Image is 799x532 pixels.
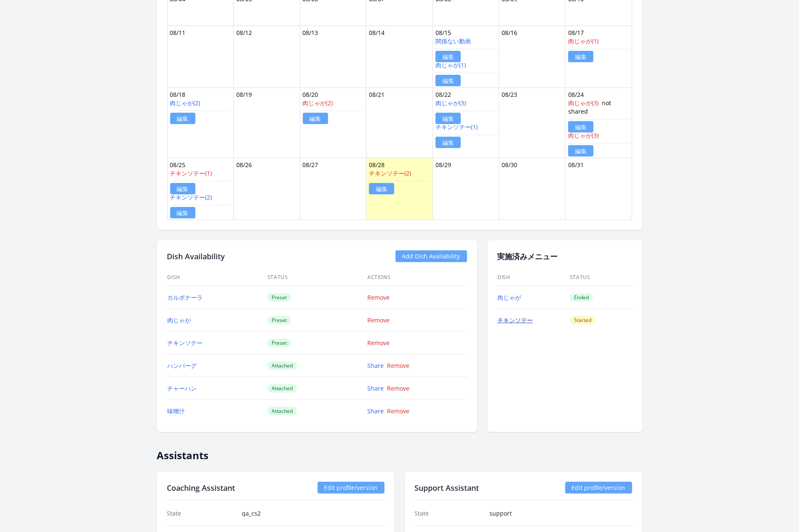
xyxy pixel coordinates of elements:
td: 08/18 [167,88,234,158]
span: Ended [570,293,593,302]
a: 肉じゃが [498,293,521,301]
span: Preset [267,293,291,302]
a: チャーハン [168,384,197,392]
a: Edit profile/version [565,482,632,494]
td: 08/17 [565,26,632,88]
a: Remove [387,384,409,392]
a: 肉じゃが [168,316,191,324]
a: 肉じゃが(2) [303,99,333,107]
span: Preset [267,316,291,325]
td: 08/25 [167,158,234,220]
dd: support [489,509,632,518]
a: 関係ない動画 [436,37,471,45]
a: 編集 [568,121,593,133]
th: Dish [497,269,570,286]
a: 編集 [170,207,195,218]
a: Remove [387,362,409,370]
h2: Support Assistant [415,482,479,494]
a: 肉じゃが(1) [436,61,466,69]
a: 肉じゃが(1) [568,37,599,45]
a: Remove [367,339,390,347]
a: チキンソテー(2) [369,169,411,177]
td: 08/14 [366,26,433,88]
td: 08/12 [234,26,300,88]
td: 08/13 [300,26,366,88]
td: 08/11 [167,26,234,88]
a: 編集 [436,113,461,124]
td: 08/22 [433,88,499,158]
td: 08/28 [366,158,433,220]
th: Status [267,269,367,286]
td: 08/31 [565,158,632,220]
a: Remove [367,316,390,324]
a: Share [367,407,384,415]
th: Dish [167,269,267,286]
a: チキンソテー [498,316,533,324]
a: 編集 [170,113,195,124]
a: ハンバーグ [168,362,197,370]
dt: State [415,509,483,518]
a: チキンソテー(2) [170,193,212,201]
span: Attached [267,407,297,415]
a: 編集 [369,183,394,194]
td: 08/29 [433,158,499,220]
a: 肉じゃが(3) [568,99,599,107]
td: 08/27 [300,158,366,220]
a: 編集 [568,145,593,157]
a: Edit profile/version [318,482,385,494]
a: チキンソテー [168,339,203,347]
dd: qa_cs2 [242,509,385,518]
a: 肉じゃが(3) [568,131,599,139]
th: Status [569,269,632,286]
h2: 実施済みメニュー [497,250,632,262]
a: Remove [387,407,409,415]
a: 肉じゃが(3) [436,99,466,107]
dt: State [167,509,235,518]
a: Remove [367,293,390,301]
h2: Coaching Assistant [167,482,235,494]
td: 08/30 [499,158,566,220]
h2: Dish Availability [167,250,225,262]
a: チキンソテー(1) [170,169,212,177]
a: 味噌汁 [168,407,185,415]
span: Attached [267,362,297,370]
a: カルボナーラ [168,293,203,301]
td: 08/26 [234,158,300,220]
span: Attached [267,384,297,393]
td: 08/24 [565,88,632,158]
h2: Assistants [157,442,642,462]
a: 編集 [436,137,461,148]
a: Add Dish Availability [395,250,467,262]
a: 編集 [436,51,461,62]
a: 編集 [568,51,593,62]
td: 08/23 [499,88,566,158]
a: Share [367,384,384,392]
td: 08/16 [499,26,566,88]
a: 編集 [170,183,195,194]
td: 08/19 [234,88,300,158]
a: 肉じゃが(2) [170,99,200,107]
span: Preset [267,339,291,347]
td: 08/21 [366,88,433,158]
td: 08/20 [300,88,366,158]
a: Share [367,362,384,370]
a: 編集 [303,113,328,124]
td: 08/15 [433,26,499,88]
th: Actions [367,269,467,286]
a: チキンソテー(1) [436,123,478,131]
a: 編集 [436,75,461,86]
span: Started [570,316,596,325]
span: not shared [568,99,611,115]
